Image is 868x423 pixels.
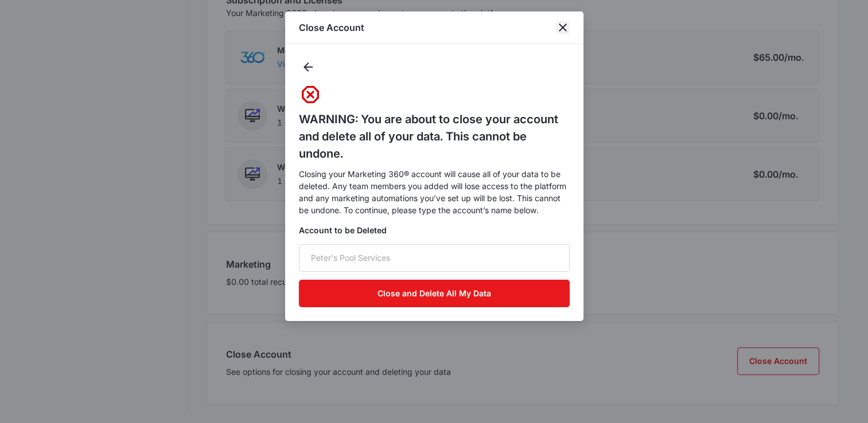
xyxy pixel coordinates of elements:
[299,21,364,34] h1: Close Account
[299,224,387,236] p: Account to be Deleted
[299,168,570,216] p: Closing your Marketing 360® account will cause all of your data to be deleted. Any team members y...
[299,280,570,307] button: Close and Delete All My Data
[299,244,570,272] input: Peter's Pool Services
[299,111,570,162] h5: WARNING: You are about to close your account and delete all of your data. This cannot be undone.
[556,21,570,34] button: close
